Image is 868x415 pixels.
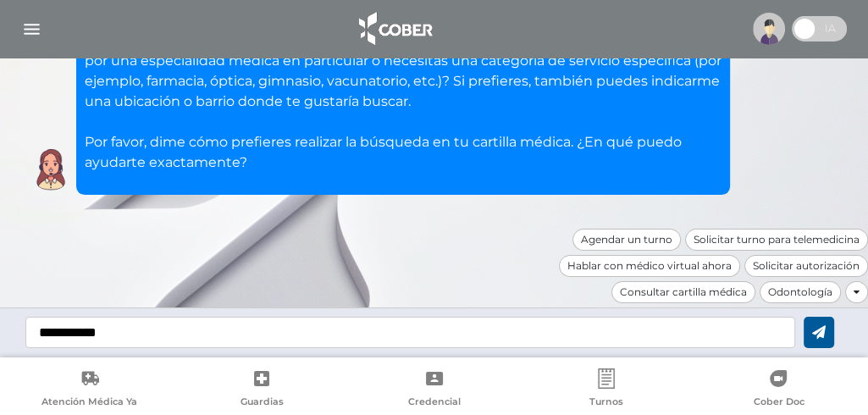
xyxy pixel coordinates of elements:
div: Hablar con médico virtual ahora [559,255,740,277]
div: Consultar cartilla médica [611,281,755,303]
a: Atención Médica Ya [3,368,175,412]
img: logo_cober_home-white.png [350,8,439,49]
div: Agendar un turno [572,229,681,251]
a: Cober Doc [693,368,865,412]
span: Guardias [240,396,284,411]
span: Cober Doc [753,396,804,411]
img: profile-placeholder.svg [753,13,785,45]
a: Credencial [348,368,520,412]
a: Turnos [520,368,692,412]
img: Cober IA [30,148,72,191]
span: Credencial [408,396,461,411]
div: Solicitar autorización [744,255,868,277]
img: Cober_menu-lines-white.svg [21,19,42,40]
p: ¡Hola [PERSON_NAME]! Para poder ayudarte a consultar la cartilla médica, ¿te gustaría buscar por ... [85,30,721,173]
a: Guardias [175,368,347,412]
div: Odontología [760,281,841,303]
span: Atención Médica Ya [41,396,137,411]
div: Solicitar turno para telemedicina [685,229,868,251]
span: Turnos [589,396,623,411]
